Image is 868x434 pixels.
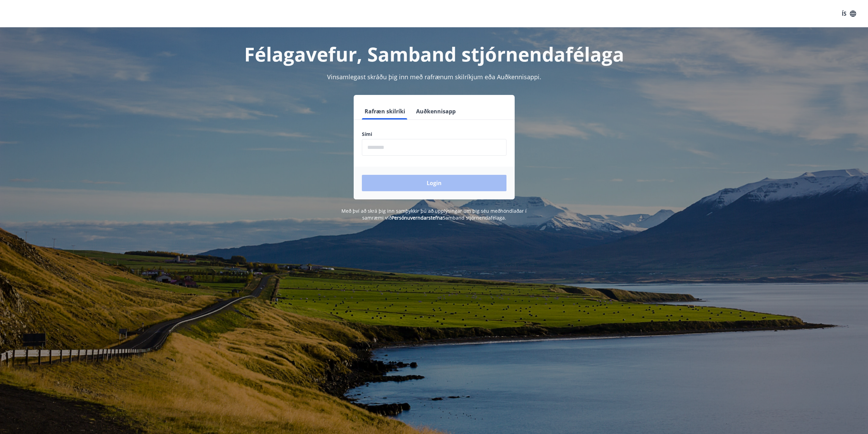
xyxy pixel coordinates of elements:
span: Með því að skrá þig inn samþykkir þú að upplýsingar um þig séu meðhöndlaðar í samræmi við Samband... [341,208,527,221]
label: Sími [362,131,506,138]
button: Auðkennisapp [413,103,458,120]
button: Rafræn skilríki [362,103,408,120]
button: ÍS [838,8,860,20]
a: Persónuverndarstefna [392,214,443,221]
span: Vinsamlegast skráðu þig inn með rafrænum skilríkjum eða Auðkennisappi. [327,73,541,81]
h1: Félagavefur, Samband stjórnendafélaga [197,41,672,67]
